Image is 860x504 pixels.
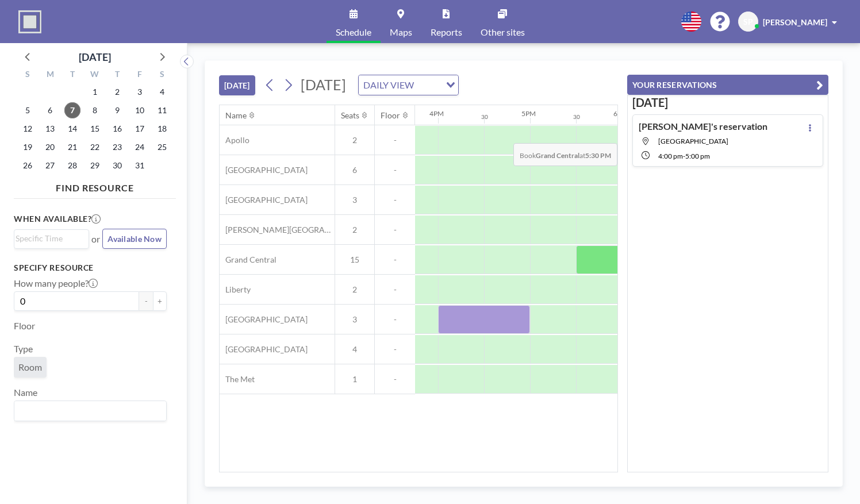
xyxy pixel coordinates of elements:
span: Wednesday, October 8, 2025 [87,102,103,118]
span: 2 [335,135,374,145]
div: Floor [381,110,400,121]
span: Penn Station [658,137,728,145]
div: Search for option [359,75,458,95]
button: + [153,291,167,311]
div: M [39,68,62,83]
span: 4:00 PM [658,152,683,160]
h4: FIND RESOURCE [14,178,176,194]
span: 3 [335,195,374,205]
span: Saturday, October 11, 2025 [154,102,170,118]
div: 30 [481,113,488,121]
span: Wednesday, October 1, 2025 [87,84,103,100]
span: 1 [335,374,374,384]
input: Search for option [16,403,160,418]
div: Search for option [14,401,166,421]
span: 2 [335,284,374,295]
span: Sunday, October 12, 2025 [20,121,36,137]
div: T [62,68,84,83]
b: 5:30 PM [585,151,611,160]
label: Floor [14,320,35,332]
span: Liberty [220,284,251,295]
span: Friday, October 10, 2025 [132,102,148,118]
span: Wednesday, October 29, 2025 [87,157,103,174]
span: 15 [335,255,374,265]
div: Search for option [14,230,89,247]
div: Seats [341,110,359,121]
span: Friday, October 31, 2025 [132,157,148,174]
div: S [17,68,39,83]
span: Wednesday, October 15, 2025 [87,121,103,137]
span: - [375,165,415,175]
span: Tuesday, October 28, 2025 [64,157,80,174]
div: 4PM [429,109,444,118]
span: 3 [335,314,374,325]
div: [DATE] [79,49,111,65]
span: Tuesday, October 21, 2025 [64,139,80,155]
span: or [91,233,100,245]
span: Tuesday, October 14, 2025 [64,121,80,137]
span: Wednesday, October 22, 2025 [87,139,103,155]
span: Monday, October 27, 2025 [42,157,58,174]
span: [PERSON_NAME] [763,17,827,27]
span: [GEOGRAPHIC_DATA] [220,314,308,325]
span: 5:00 PM [685,152,710,160]
span: Sunday, October 5, 2025 [20,102,36,118]
span: - [375,344,415,355]
span: SP [743,17,753,27]
span: [PERSON_NAME][GEOGRAPHIC_DATA] [220,225,335,235]
span: - [375,374,415,384]
span: 2 [335,225,374,235]
span: Friday, October 3, 2025 [132,84,148,100]
div: W [84,68,106,83]
label: How many people? [14,278,98,289]
div: 30 [573,113,580,121]
img: organization-logo [18,10,41,33]
div: F [128,68,151,83]
span: [GEOGRAPHIC_DATA] [220,165,308,175]
span: [DATE] [301,76,346,93]
span: Thursday, October 2, 2025 [109,84,125,100]
button: [DATE] [219,75,255,95]
span: Available Now [107,234,162,244]
span: Schedule [336,28,371,37]
h3: Specify resource [14,263,167,273]
span: Thursday, October 16, 2025 [109,121,125,137]
span: Tuesday, October 7, 2025 [64,102,80,118]
span: - [375,225,415,235]
span: Saturday, October 18, 2025 [154,121,170,137]
span: Monday, October 6, 2025 [42,102,58,118]
span: Book at [513,143,617,166]
label: Name [14,387,37,398]
label: Type [14,343,33,355]
span: Friday, October 24, 2025 [132,139,148,155]
span: Thursday, October 30, 2025 [109,157,125,174]
span: - [375,255,415,265]
span: Friday, October 17, 2025 [132,121,148,137]
span: [GEOGRAPHIC_DATA] [220,344,308,355]
span: Apollo [220,135,249,145]
span: Maps [390,28,412,37]
span: Room [18,361,42,372]
div: T [106,68,128,83]
button: Available Now [102,229,167,249]
span: Monday, October 20, 2025 [42,139,58,155]
span: Saturday, October 25, 2025 [154,139,170,155]
b: Grand Central [536,151,579,160]
span: Thursday, October 9, 2025 [109,102,125,118]
div: Name [225,110,247,121]
div: 6PM [613,109,628,118]
span: - [375,135,415,145]
span: Grand Central [220,255,277,265]
span: 6 [335,165,374,175]
button: - [139,291,153,311]
span: [GEOGRAPHIC_DATA] [220,195,308,205]
div: S [151,68,173,83]
div: 5PM [521,109,536,118]
span: Saturday, October 4, 2025 [154,84,170,100]
span: DAILY VIEW [361,78,416,93]
span: Sunday, October 19, 2025 [20,139,36,155]
input: Search for option [417,78,439,93]
span: Sunday, October 26, 2025 [20,157,36,174]
h4: [PERSON_NAME]'s reservation [639,121,767,132]
span: - [375,314,415,325]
